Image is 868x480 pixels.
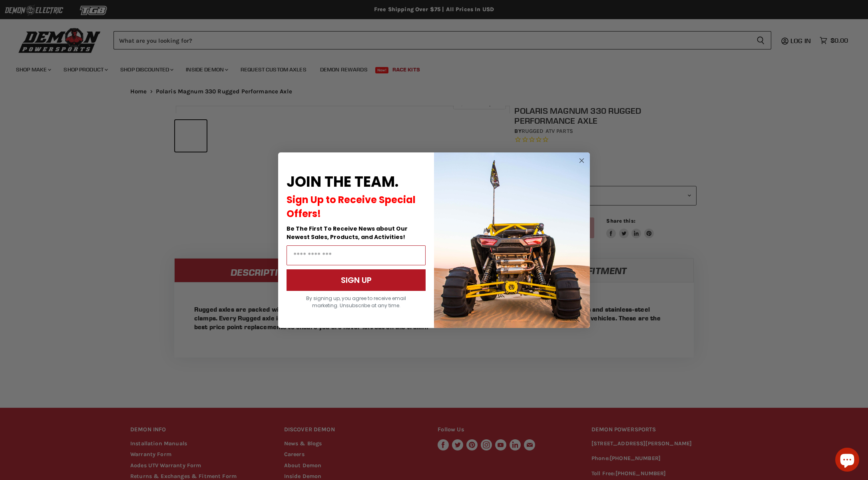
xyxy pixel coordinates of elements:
[287,193,416,220] span: Sign Up to Receive Special Offers!
[287,225,408,241] span: Be The First To Receive News about Our Newest Sales, Products, and Activities!
[434,152,590,328] img: a9095488-b6e7-41ba-879d-588abfab540b.jpeg
[833,448,862,474] inbox-online-store-chat: Shopify online store chat
[287,172,398,192] span: JOIN THE TEAM.
[577,156,587,166] button: Close dialog
[306,295,406,309] span: By signing up, you agree to receive email marketing. Unsubscribe at any time.
[287,245,426,265] input: Email Address
[287,269,426,291] button: SIGN UP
